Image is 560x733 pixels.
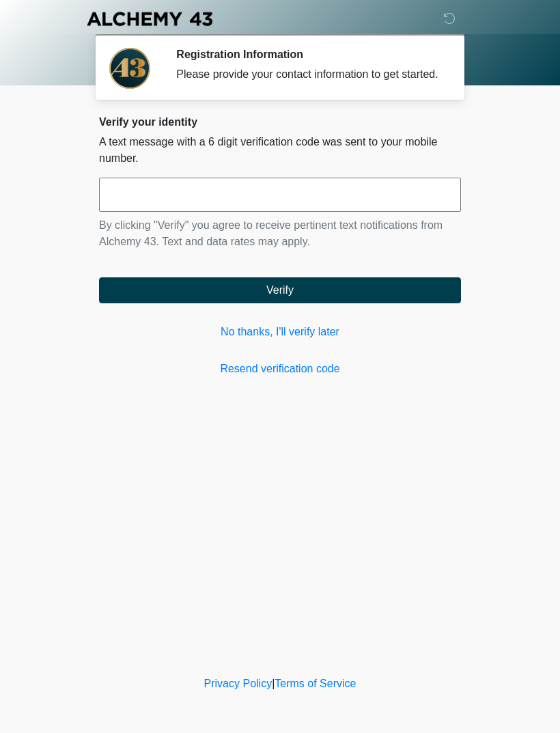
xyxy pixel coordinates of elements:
[99,134,461,167] p: A text message with a 6 digit verification code was sent to your mobile number.
[204,678,272,689] a: Privacy Policy
[99,115,461,128] h2: Verify your identity
[99,217,461,250] p: By clicking "Verify" you agree to receive pertinent text notifications from Alchemy 43. Text and ...
[176,66,440,83] div: Please provide your contact information to get started.
[85,10,214,27] img: Alchemy 43 Logo
[176,48,440,61] h2: Registration Information
[99,324,461,340] a: No thanks, I'll verify later
[275,678,356,689] a: Terms of Service
[109,48,150,89] img: Agent Avatar
[99,277,461,303] button: Verify
[99,361,461,377] a: Resend verification code
[272,678,275,689] a: |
